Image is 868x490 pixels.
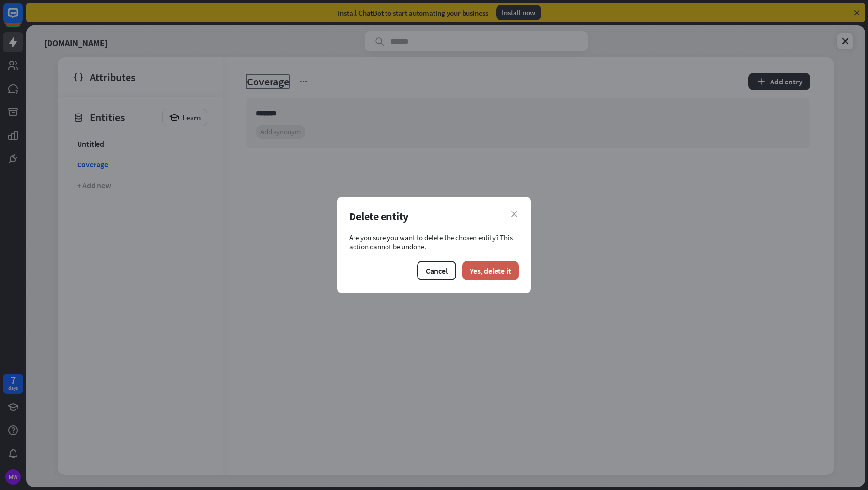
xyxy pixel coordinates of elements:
[349,210,519,223] div: Delete entity
[417,261,456,280] button: Cancel
[511,211,517,217] i: close
[349,233,519,251] div: Are you sure you want to delete the chosen entity? This action cannot be undone.
[8,4,37,33] button: Open LiveChat chat widget
[462,261,519,280] button: Yes, delete it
